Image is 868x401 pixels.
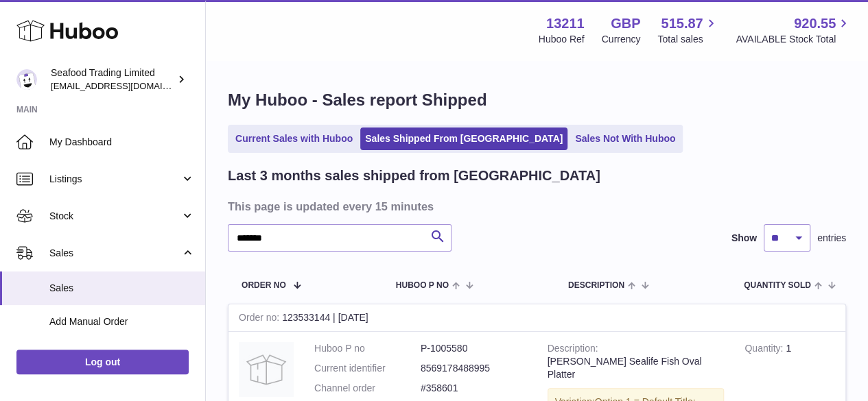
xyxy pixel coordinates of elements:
[657,14,718,46] a: 515.87 Total sales
[49,136,195,149] span: My Dashboard
[421,362,527,375] dd: 8569178488995
[239,312,282,326] strong: Order no
[731,232,757,245] label: Show
[228,304,845,332] div: 123533144 | [DATE]
[611,14,640,33] strong: GBP
[360,127,567,150] a: Sales Shipped From [GEOGRAPHIC_DATA]
[548,343,598,357] strong: Description
[16,69,37,90] img: internalAdmin-13211@internal.huboo.com
[239,342,294,397] img: no-photo.jpg
[396,281,449,290] span: Huboo P no
[49,210,180,223] span: Stock
[539,33,585,46] div: Huboo Ref
[661,14,703,33] span: 515.87
[736,14,852,46] a: 920.55 AVAILABLE Stock Total
[49,247,180,260] span: Sales
[421,382,527,395] dd: #358601
[657,33,718,46] span: Total sales
[744,281,811,290] span: Quantity Sold
[548,355,725,381] div: [PERSON_NAME] Sealife Fish Oval Platter
[228,89,846,111] h1: My Huboo - Sales report Shipped
[794,14,836,33] span: 920.55
[314,382,421,395] dt: Channel order
[314,362,421,375] dt: Current identifier
[736,33,852,46] span: AVAILABLE Stock Total
[242,281,286,290] span: Order No
[602,33,641,46] div: Currency
[228,167,600,185] h2: Last 3 months sales shipped from [GEOGRAPHIC_DATA]
[49,282,195,295] span: Sales
[568,281,624,290] span: Description
[51,80,202,91] span: [EMAIL_ADDRESS][DOMAIN_NAME]
[817,232,846,245] span: entries
[314,342,421,355] dt: Huboo P no
[546,14,585,33] strong: 13211
[49,173,180,186] span: Listings
[228,199,843,214] h3: This page is updated every 15 minutes
[421,342,527,355] dd: P-1005580
[49,315,195,328] span: Add Manual Order
[16,350,189,374] a: Log out
[231,127,357,150] a: Current Sales with Huboo
[570,127,680,150] a: Sales Not With Huboo
[51,66,174,93] div: Seafood Trading Limited
[744,343,786,357] strong: Quantity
